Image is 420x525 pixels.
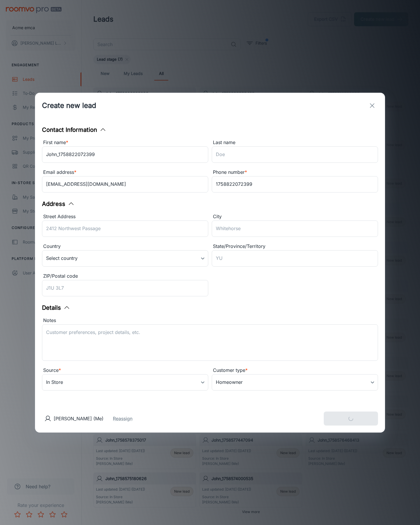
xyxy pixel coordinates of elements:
[42,317,378,324] div: Notes
[366,100,378,111] button: exit
[212,367,378,374] div: Customer type
[212,139,378,146] div: Last name
[42,303,70,312] button: Details
[42,367,208,374] div: Source
[212,374,378,391] div: Homeowner
[212,250,378,267] input: YU
[212,146,378,163] input: Doe
[42,146,208,163] input: John
[42,220,208,237] input: 2412 Northwest Passage
[113,415,132,422] button: Reassign
[212,169,378,176] div: Phone number
[42,213,208,220] div: Street Address
[42,169,208,176] div: Email address
[42,176,208,192] input: myname@example.com
[42,139,208,146] div: First name
[212,213,378,220] div: City
[42,272,208,280] div: ZIP/Postal code
[42,100,96,111] h1: Create new lead
[42,199,75,208] button: Address
[42,243,208,250] div: Country
[212,176,378,192] input: +1 439-123-4567
[42,125,106,134] button: Contact Information
[54,415,104,422] p: [PERSON_NAME] (Me)
[42,250,208,267] div: Select country
[212,220,378,237] input: Whitehorse
[42,280,208,296] input: J1U 3L7
[42,374,208,391] div: In Store
[212,243,378,250] div: State/Province/Territory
